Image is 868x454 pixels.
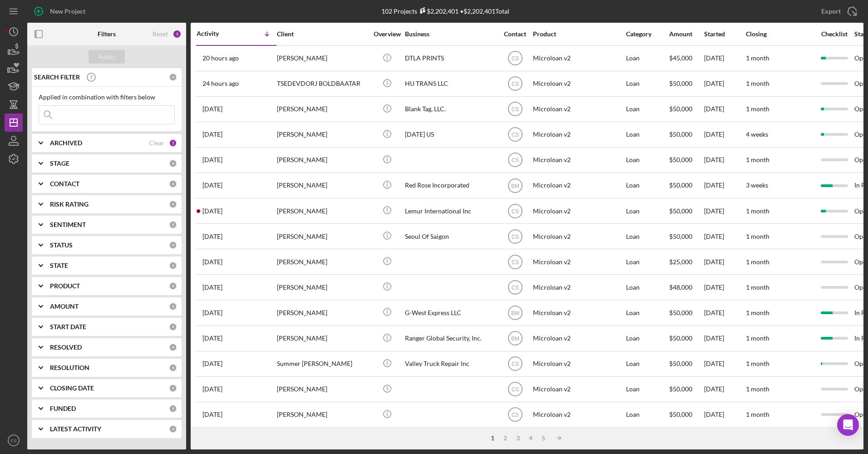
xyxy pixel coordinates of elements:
div: Closing [746,30,814,38]
div: [PERSON_NAME] [277,326,368,350]
b: STAGE [50,160,69,167]
div: 102 Projects • $2,202,401 Total [381,7,509,15]
div: 0 [169,343,177,351]
div: Microloan v2 [533,123,624,147]
text: CS [511,233,519,240]
div: New Project [50,2,85,20]
time: 1 month [746,410,769,418]
div: [PERSON_NAME] [277,173,368,197]
div: 5 [537,434,550,442]
text: CS [511,55,519,62]
div: 0 [169,262,177,270]
time: 2025-10-02 23:08 [202,258,222,266]
div: [DATE] [704,224,745,248]
time: 2025-09-26 18:41 [202,360,222,367]
div: [DATE] [704,403,745,427]
div: Contact [498,30,532,38]
text: CS [511,284,519,291]
div: Loan [626,173,668,197]
time: 2025-10-03 17:43 [202,207,222,215]
span: $25,000 [669,258,692,266]
div: 0 [169,221,177,229]
div: DTLA PRINTS [405,46,496,70]
div: Clear [149,139,164,147]
div: TSEDEVDORJ BOLDBAATAR [277,72,368,96]
div: Microloan v2 [533,250,624,274]
div: Microloan v2 [533,275,624,299]
div: 0 [169,241,177,249]
div: Summer [PERSON_NAME] [277,352,368,376]
time: 2025-10-03 20:34 [202,131,222,138]
time: 1 month [746,258,769,266]
div: Ranger Global Security, Inc. [405,326,496,350]
b: CONTACT [50,180,79,188]
div: Microloan v2 [533,97,624,121]
b: FUNDED [50,405,76,412]
div: Valley Truck Repair Inc [405,352,496,376]
time: 1 month [746,334,769,342]
span: $45,000 [669,54,692,62]
div: Loan [626,275,668,299]
div: [PERSON_NAME] [277,275,368,299]
div: 1 [169,139,177,147]
div: Microloan v2 [533,224,624,248]
text: CS [511,157,519,163]
div: [PERSON_NAME] [277,377,368,401]
b: RESOLUTION [50,364,89,371]
div: Loan [626,301,668,325]
div: 0 [169,405,177,413]
div: [DATE] [704,199,745,223]
div: Red Rose Incorporated [405,173,496,197]
div: Business [405,30,496,38]
div: Product [533,30,624,38]
div: 0 [169,384,177,392]
span: $50,000 [669,79,692,87]
div: [PERSON_NAME] [277,97,368,121]
div: Loan [626,148,668,172]
div: Blank Tag, LLC. [405,97,496,121]
div: 0 [169,323,177,331]
time: 1 month [746,79,769,87]
span: $50,000 [669,334,692,342]
span: $50,000 [669,105,692,113]
div: 0 [169,73,177,81]
time: 1 month [746,385,769,393]
time: 1 month [746,207,769,215]
div: Microloan v2 [533,148,624,172]
div: Microloan v2 [533,377,624,401]
div: Activity [197,30,237,37]
time: 2025-10-03 18:21 [202,182,222,189]
div: Loan [626,352,668,376]
span: $50,000 [669,410,692,418]
time: 2025-09-22 18:24 [202,411,222,418]
div: [DATE] [704,46,745,70]
time: 2025-09-29 19:11 [202,335,222,342]
b: LATEST ACTIVITY [50,425,101,433]
div: Loan [626,224,668,248]
div: [PERSON_NAME] [277,123,368,147]
time: 2025-09-25 18:42 [202,385,222,393]
text: CS [511,361,519,367]
div: Microloan v2 [533,199,624,223]
div: [PERSON_NAME] [277,301,368,325]
div: Client [277,30,368,38]
span: $50,000 [669,309,692,316]
text: BM [511,310,519,316]
time: 1 month [746,105,769,113]
div: Seoul Of Saigon [405,224,496,248]
span: $50,000 [669,360,692,367]
time: 1 month [746,309,769,316]
div: $2,202,401 [417,7,459,15]
span: $48,000 [669,283,692,291]
div: [DATE] [704,123,745,147]
div: Loan [626,72,668,96]
div: Microloan v2 [533,326,624,350]
text: CS [511,132,519,138]
div: [DATE] [704,250,745,274]
time: 2025-10-06 16:58 [202,80,239,87]
div: [DATE] US [405,123,496,147]
text: CS [511,412,519,418]
time: 1 month [746,232,769,240]
span: $50,000 [669,385,692,393]
div: [PERSON_NAME] [277,403,368,427]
